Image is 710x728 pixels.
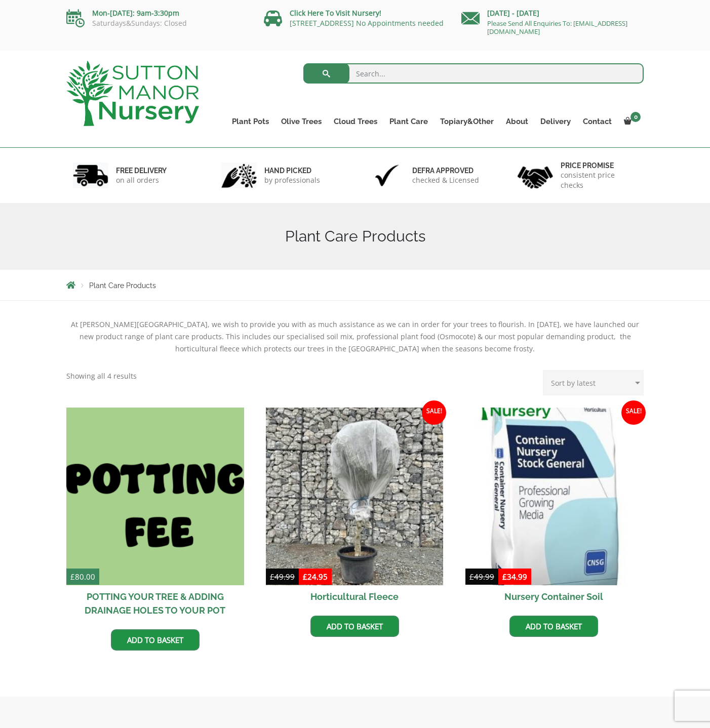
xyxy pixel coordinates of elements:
p: on all orders [116,175,167,185]
h6: Price promise [561,161,638,170]
a: Click Here To Visit Nursery! [290,8,381,18]
a: Sale! Nursery Container Soil [465,408,643,608]
bdi: 49.99 [469,572,494,582]
span: £ [502,572,507,582]
a: Plant Care [383,114,434,129]
a: [STREET_ADDRESS] No Appointments needed [290,18,444,28]
h6: Defra approved [412,166,479,175]
select: Shop order [543,370,644,395]
img: 2.jpg [221,163,257,188]
bdi: 24.95 [303,572,328,582]
nav: Breadcrumbs [66,281,644,289]
span: Plant Care Products [89,281,156,290]
span: Sale! [422,400,446,425]
span: £ [70,572,75,582]
span: £ [469,572,474,582]
p: Mon-[DATE]: 9am-3:30pm [66,7,249,19]
a: Topiary&Other [434,114,500,129]
img: logo [66,61,199,126]
p: [DATE] - [DATE] [461,7,644,19]
h6: FREE DELIVERY [116,166,167,175]
a: Contact [577,114,618,129]
a: Please Send All Enquiries To: [EMAIL_ADDRESS][DOMAIN_NAME] [487,19,627,36]
a: £80.00 POTTING YOUR TREE & ADDING DRAINAGE HOLES TO YOUR POT [66,408,244,622]
h6: hand picked [264,166,320,175]
h2: POTTING YOUR TREE & ADDING DRAINAGE HOLES TO YOUR POT [66,585,244,622]
bdi: 34.99 [502,572,527,582]
h2: Horticultural Fleece [266,585,444,608]
img: 3.jpg [369,163,405,188]
p: checked & Licensed [412,175,479,185]
a: 0 [618,114,644,129]
h1: Plant Care Products [66,227,644,246]
img: 4.jpg [518,160,553,191]
a: Add to basket: “Horticultural Fleece” [310,616,399,637]
span: 0 [630,112,641,122]
a: Cloud Trees [328,114,383,129]
a: Add to basket: “POTTING YOUR TREE & ADDING DRAINAGE HOLES TO YOUR POT” [111,629,200,651]
input: Search... [303,63,644,84]
bdi: 80.00 [70,572,95,582]
a: Add to basket: “Nursery Container Soil” [509,616,598,637]
p: Saturdays&Sundays: Closed [66,19,249,27]
a: Olive Trees [275,114,328,129]
img: Horticultural Fleece [266,408,444,585]
img: 1.jpg [73,163,108,188]
span: £ [303,572,307,582]
span: £ [270,572,274,582]
h2: Nursery Container Soil [465,585,643,608]
a: Sale! Horticultural Fleece [266,408,444,608]
a: Plant Pots [226,114,275,129]
p: Showing all 4 results [66,370,137,382]
span: Sale! [621,400,646,425]
a: Delivery [534,114,577,129]
a: About [500,114,534,129]
bdi: 49.99 [270,572,295,582]
img: Nursery Container Soil [465,408,643,585]
p: consistent price checks [561,170,638,190]
p: by professionals [264,175,320,185]
img: POTTING YOUR TREE & ADDING DRAINAGE HOLES TO YOUR POT [66,408,244,585]
div: At [PERSON_NAME][GEOGRAPHIC_DATA], we wish to provide you with as much assistance as we can in or... [66,318,644,355]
